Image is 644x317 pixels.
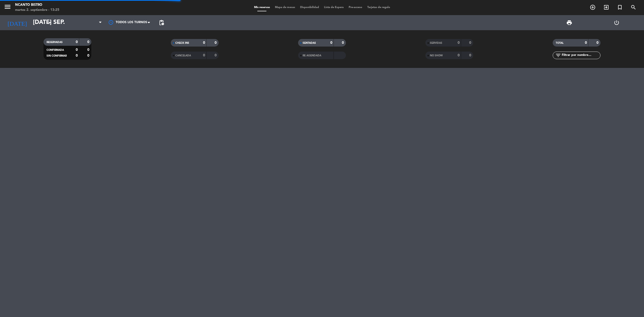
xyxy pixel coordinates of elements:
div: LOG OUT [593,15,640,30]
strong: 0 [76,48,78,52]
strong: 0 [469,54,472,57]
i: exit_to_app [603,4,609,10]
strong: 0 [585,41,587,45]
span: RESERVADAS [47,41,63,44]
span: CANCELADA [175,54,191,57]
strong: 0 [87,40,90,44]
strong: 0 [215,54,218,57]
strong: 0 [596,41,599,45]
span: Tarjetas de regalo [365,6,393,9]
span: SENTADAS [303,42,316,44]
span: pending_actions [158,20,165,26]
strong: 0 [469,41,472,45]
strong: 0 [203,54,205,57]
strong: 0 [458,41,460,45]
strong: 0 [342,41,345,45]
i: arrow_drop_down [47,20,53,26]
strong: 0 [203,41,205,45]
div: Ncanto Bistro [15,3,59,8]
strong: 0 [215,41,218,45]
span: SIN CONFIRMAR [47,55,67,57]
span: Mapa de mesas [272,6,298,9]
span: Pre-acceso [346,6,365,9]
strong: 0 [87,48,90,52]
strong: 0 [330,41,332,45]
i: [DATE] [4,17,30,28]
span: Lista de Espera [321,6,346,9]
strong: 0 [76,54,78,57]
i: filter_list [555,52,561,58]
strong: 0 [458,54,460,57]
span: RE AGENDADA [303,54,321,57]
i: add_circle_outline [590,4,596,10]
span: CONFIRMADA [47,49,64,51]
i: turned_in_not [617,4,623,10]
button: menu [4,3,11,12]
i: search [630,4,636,10]
span: print [566,20,572,26]
span: SERVIDAS [430,42,442,44]
i: menu [4,3,11,11]
span: CHECK INS [175,42,189,44]
span: NO SHOW [430,54,443,57]
input: Filtrar por nombre... [561,53,600,58]
strong: 0 [87,54,90,57]
span: Mis reservas [252,6,272,9]
span: Disponibilidad [298,6,321,9]
div: martes 2. septiembre - 13:25 [15,8,59,13]
strong: 0 [76,40,78,44]
i: power_settings_new [614,20,620,26]
span: TOTAL [556,42,563,44]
